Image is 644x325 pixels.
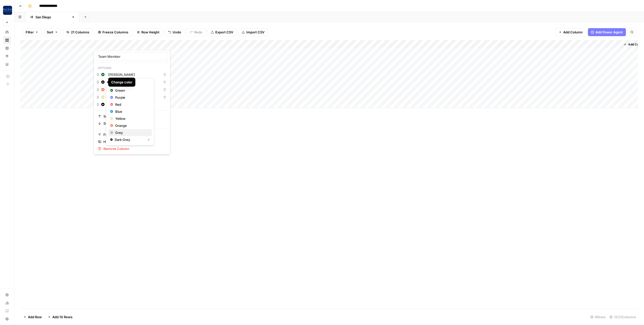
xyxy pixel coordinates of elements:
[115,137,143,142] span: Dark Grey
[115,109,148,114] span: Blue
[115,123,148,128] span: Orange
[108,80,152,87] p: Select Color
[115,95,148,100] span: Purple
[115,130,148,135] span: Grey
[115,88,148,93] span: Green
[115,116,148,121] span: Yellow
[115,102,148,107] span: Red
